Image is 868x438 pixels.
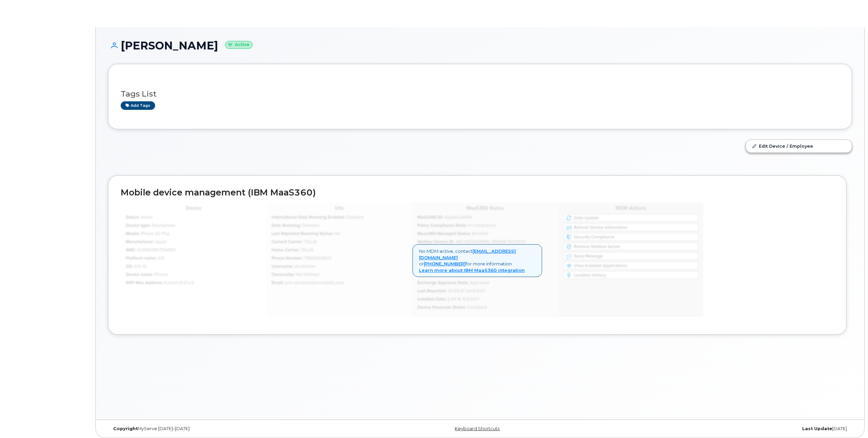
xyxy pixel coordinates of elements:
strong: Last Update [802,426,832,431]
div: MyServe [DATE]–[DATE] [108,426,356,432]
img: mdm_maas360_data_lg-147edf4ce5891b6e296acbe60ee4acd306360f73f278574cfef86ac192ea0250.jpg [121,202,703,317]
a: Add tags [121,101,155,110]
div: [DATE] [604,426,852,432]
h2: Mobile device management (IBM MaaS360) [121,188,834,198]
a: Close [533,248,536,253]
small: Active [225,41,253,49]
strong: Copyright [113,426,138,431]
a: [EMAIL_ADDRESS][DOMAIN_NAME] [419,248,516,260]
a: Keyboard Shortcuts [455,426,499,431]
span: × [533,247,536,253]
a: Edit Device / Employee [746,140,852,152]
a: Learn more about IBM MaaS360 integration [419,267,525,273]
h1: [PERSON_NAME] [108,40,852,52]
h3: Tags List [121,90,839,98]
div: No MDM active, contact or for more information [413,244,542,277]
a: [PHONE_NUMBER] [424,261,466,266]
